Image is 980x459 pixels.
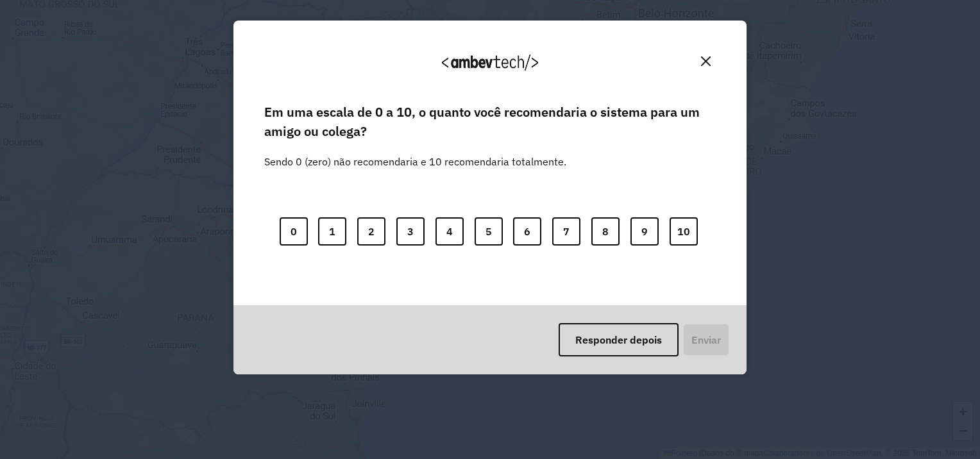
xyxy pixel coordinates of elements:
label: Sendo 0 (zero) não recomendaria e 10 recomendaria totalmente. [264,138,566,169]
button: 8 [591,217,620,246]
button: 10 [670,217,698,246]
button: 7 [552,217,580,246]
img: Logo Ambevtech [442,54,538,71]
button: Responder depois [559,323,679,356]
button: Fechar [696,51,716,71]
button: 3 [396,217,425,246]
label: Em uma escala de 0 a 10, o quanto você recomendaria o sistema para um amigo ou colega? [264,103,716,142]
button: 2 [357,217,385,246]
button: 5 [475,217,503,246]
button: 1 [318,217,346,246]
button: 4 [435,217,464,246]
button: 6 [513,217,541,246]
button: 0 [280,217,308,246]
button: 9 [630,217,659,246]
img: Fechar [701,56,711,66]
